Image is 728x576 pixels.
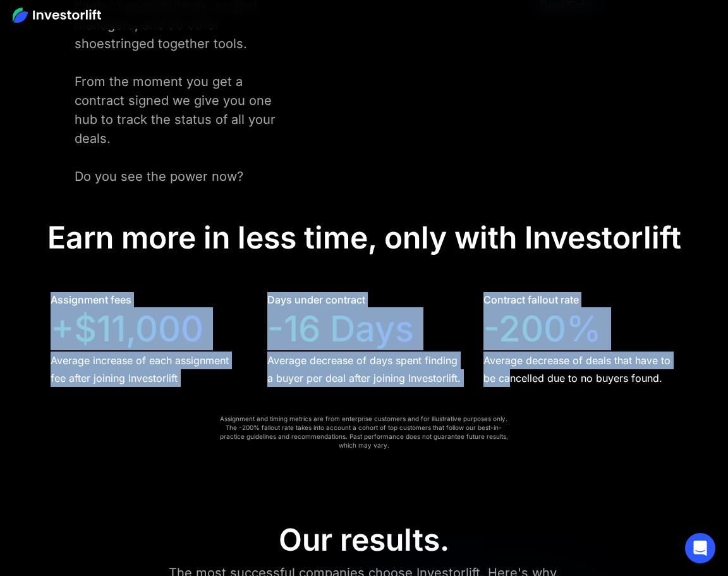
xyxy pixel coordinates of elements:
div: Open Intercom Messenger [685,533,715,563]
div: +$11,000 [51,308,203,350]
div: Earn more in less time, only with Investorlift [47,219,681,256]
div: -16 Days [267,308,414,350]
div: Average increase of each assignment fee after joining Investorlift [51,352,245,387]
div: Days under contract [267,292,365,307]
div: Contract fallout rate [483,292,579,307]
div: Our results. [279,522,449,558]
div: Assignment fees [51,292,131,307]
div: Average decrease of days spent finding a buyer per deal after joining Investorlift. [267,352,461,387]
div: Average decrease of deals that have to be cancelled due to no buyers found. [483,352,677,387]
div: -200% [483,308,602,350]
div: Assignment and timing metrics are from enterprise customers and for illustrative purposes only. T... [219,414,510,450]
